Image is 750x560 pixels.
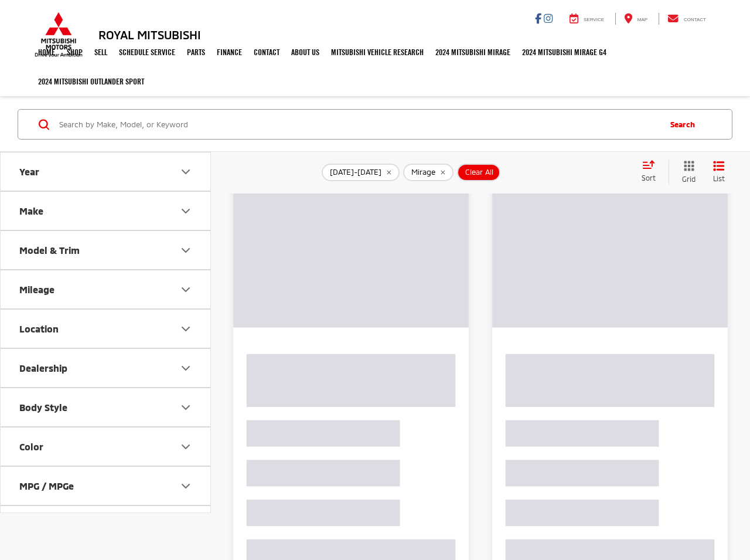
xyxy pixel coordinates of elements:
[403,164,454,181] button: remove Mirage
[704,160,734,184] button: List View
[61,38,88,67] a: Shop
[682,174,696,184] span: Grid
[19,166,39,177] div: Year
[248,38,285,67] a: Contact
[1,310,212,348] button: LocationLocation
[32,67,150,96] a: 2024 Mitsubishi Outlander SPORT
[19,441,43,452] div: Color
[330,168,381,177] span: [DATE]-[DATE]
[285,38,325,67] a: About Us
[1,192,212,230] button: MakeMake
[669,160,704,184] button: Grid View
[1,388,212,426] button: Body StyleBody Style
[32,38,61,67] a: Home
[179,203,193,218] div: Make
[179,478,193,493] div: MPG / MPGe
[544,13,553,23] a: Instagram: Click to visit our Instagram page
[684,17,706,22] span: Contact
[325,38,429,67] a: Mitsubishi Vehicle Research
[1,506,212,544] button: Cylinder
[19,402,67,413] div: Body Style
[561,13,613,25] a: Service
[1,152,212,191] button: YearYear
[179,321,193,335] div: Location
[19,284,54,295] div: Mileage
[179,439,193,453] div: Color
[516,38,612,67] a: 2024 Mitsubishi Mirage G4
[1,349,212,387] button: DealershipDealership
[98,28,201,41] h3: Royal Mitsubishi
[1,231,212,269] button: Model & TrimModel & Trim
[58,110,659,138] input: Search by Make, Model, or Keyword
[19,205,43,216] div: Make
[19,480,74,491] div: MPG / MPGe
[1,427,212,466] button: ColorColor
[19,362,67,374] div: Dealership
[181,38,211,67] a: Parts: Opens in a new tab
[113,38,181,67] a: Schedule Service: Opens in a new tab
[211,38,248,67] a: Finance
[457,164,500,181] button: Clear All
[535,13,541,23] a: Facebook: Click to visit our Facebook page
[322,164,400,181] button: remove 2024-2024
[1,467,212,505] button: MPG / MPGeMPG / MPGe
[636,160,669,184] button: Select sort value
[584,17,604,22] span: Service
[1,270,212,308] button: MileageMileage
[19,245,80,256] div: Model & Trim
[88,38,113,67] a: Sell
[659,13,715,25] a: Contact
[637,17,647,22] span: Map
[642,174,656,182] span: Sort
[179,243,193,257] div: Model & Trim
[429,38,516,67] a: 2024 Mitsubishi Mirage
[19,323,59,334] div: Location
[32,12,85,57] img: Mitsubishi
[411,168,435,177] span: Mirage
[713,174,725,184] span: List
[615,13,656,25] a: Map
[179,164,193,178] div: Year
[179,282,193,296] div: Mileage
[465,168,493,177] span: Clear All
[659,110,712,139] button: Search
[179,400,193,414] div: Body Style
[179,361,193,375] div: Dealership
